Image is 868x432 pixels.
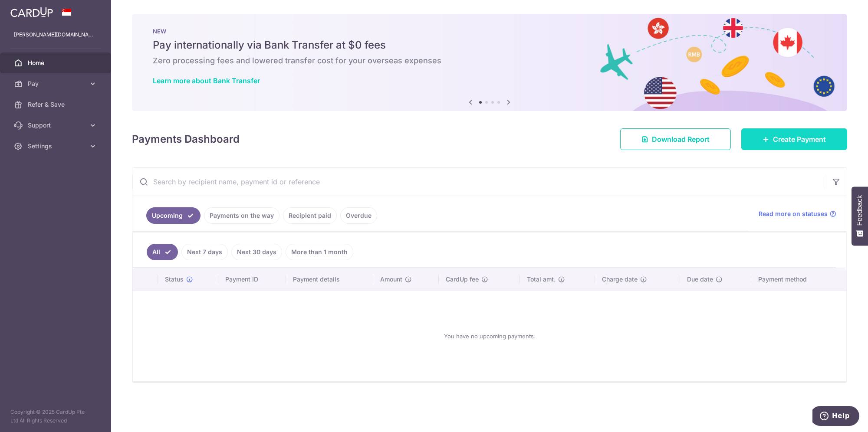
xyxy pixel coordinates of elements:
[204,207,279,224] a: Payments on the way
[286,268,374,291] th: Payment details
[759,209,836,218] a: Read more on statuses
[620,128,731,150] a: Download Report
[380,275,402,284] span: Amount
[132,168,826,196] input: Search by recipient name, payment id or reference
[28,79,85,88] span: Pay
[687,275,713,284] span: Due date
[132,14,847,111] img: Bank transfer banner
[147,244,178,260] a: All
[181,244,228,260] a: Next 7 days
[153,28,826,35] p: NEW
[28,121,85,130] span: Support
[153,38,826,52] h5: Pay internationally via Bank Transfer at $0 fees
[14,30,97,39] p: [PERSON_NAME][DOMAIN_NAME][EMAIL_ADDRESS][PERSON_NAME][DOMAIN_NAME]
[231,244,282,260] a: Next 30 days
[741,128,847,150] a: Create Payment
[132,131,240,147] h4: Payments Dashboard
[10,7,53,17] img: CardUp
[652,134,710,144] span: Download Report
[153,56,826,66] h6: Zero processing fees and lowered transfer cost for your overseas expenses
[286,244,353,260] a: More than 1 month
[153,76,260,85] a: Learn more about Bank Transfer
[143,298,836,374] div: You have no upcoming payments.
[856,195,864,226] span: Feedback
[602,275,638,284] span: Charge date
[146,207,201,224] a: Upcoming
[283,207,337,224] a: Recipient paid
[28,142,85,151] span: Settings
[773,134,826,144] span: Create Payment
[527,275,556,284] span: Total amt.
[446,275,479,284] span: CardUp fee
[759,209,828,218] span: Read more on statuses
[751,268,846,291] th: Payment method
[852,187,868,245] button: Feedback - Show survey
[218,268,286,291] th: Payment ID
[28,59,85,67] span: Home
[812,406,859,428] iframe: Opens a widget where you can find more information
[340,207,377,224] a: Overdue
[165,275,184,284] span: Status
[28,100,85,109] span: Refer & Save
